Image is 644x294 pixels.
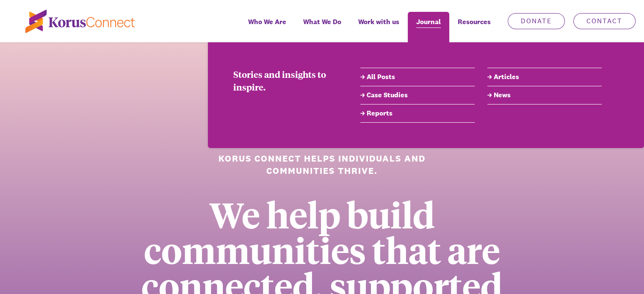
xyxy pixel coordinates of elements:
h1: Korus Connect helps individuals and communities thrive. [185,152,459,177]
a: Journal [408,12,449,42]
a: Articles [487,72,602,82]
a: Reports [360,108,475,118]
div: Stories and insights to inspire. [233,68,335,93]
span: What We Do [303,16,341,28]
span: Who We Are [248,16,286,28]
a: What We Do [295,12,350,42]
a: All Posts [360,72,475,82]
a: Case Studies [360,90,475,100]
a: Contact [573,13,636,29]
img: korus-connect%2Fc5177985-88d5-491d-9cd7-4a1febad1357_logo.svg [25,10,135,33]
a: News [487,90,602,100]
a: Donate [508,13,565,29]
span: Journal [416,16,441,28]
a: Who We Are [240,12,295,42]
div: Resources [449,12,499,42]
span: Work with us [358,16,399,28]
a: Work with us [350,12,408,42]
